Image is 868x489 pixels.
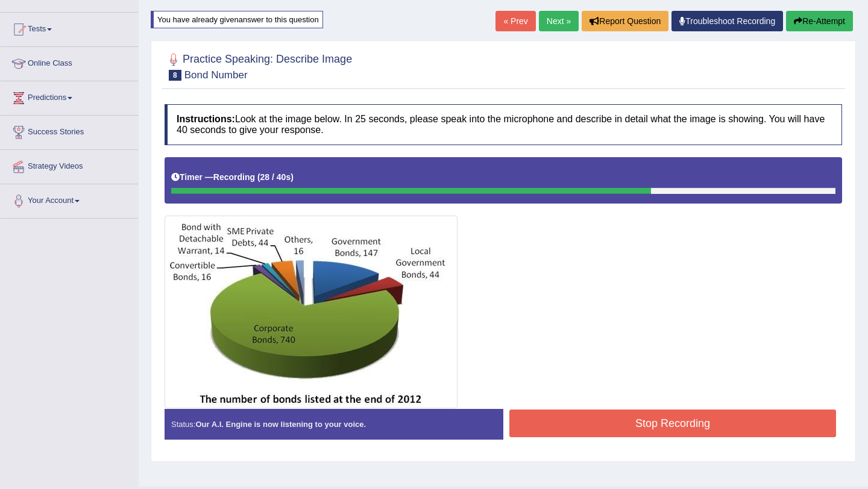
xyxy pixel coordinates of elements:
[151,11,323,28] div: You have already given answer to this question
[257,172,260,182] b: (
[582,11,668,31] button: Report Question
[184,69,248,81] small: Bond Number
[509,410,836,437] button: Stop Recording
[1,13,138,43] a: Tests
[495,11,535,31] a: « Prev
[1,116,138,146] a: Success Stories
[165,51,352,81] h2: Practice Speaking: Describe Image
[1,150,138,180] a: Strategy Videos
[786,11,853,31] button: Re-Attempt
[195,420,366,429] strong: Our A.I. Engine is now listening to your voice.
[177,114,235,124] b: Instructions:
[671,11,783,31] a: Troubleshoot Recording
[1,81,138,111] a: Predictions
[165,104,842,145] h4: Look at the image below. In 25 seconds, please speak into the microphone and describe in detail w...
[260,172,291,182] b: 28 / 40s
[1,47,138,77] a: Online Class
[169,70,181,81] span: 8
[291,172,294,182] b: )
[171,173,294,182] h5: Timer —
[539,11,579,31] a: Next »
[213,172,255,182] b: Recording
[1,184,138,214] a: Your Account
[165,409,503,440] div: Status:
